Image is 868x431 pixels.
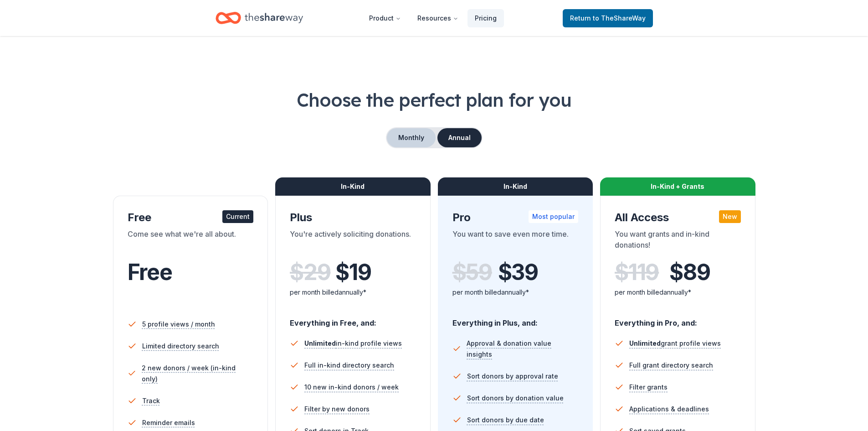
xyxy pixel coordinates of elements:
[629,360,713,371] span: Full grant directory search
[452,228,579,254] div: You want to save even more time.
[452,210,579,225] div: Pro
[142,363,253,384] span: 2 new donors / week (in-kind only)
[410,9,466,27] button: Resources
[593,14,646,22] span: to TheShareWay
[216,7,303,29] a: Home
[304,382,399,393] span: 10 new in-kind donors / week
[669,260,710,285] span: $ 89
[438,177,593,196] div: In-Kind
[615,210,741,225] div: All Access
[467,393,564,404] span: Sort donors by donation value
[498,260,538,285] span: $ 39
[629,382,668,393] span: Filter grants
[467,338,578,360] span: Approval & donation value insights
[452,310,579,329] div: Everything in Plus, and:
[600,177,755,196] div: In-Kind + Grants
[467,9,504,27] a: Pricing
[629,404,709,415] span: Applications & deadlines
[290,210,416,225] div: Plus
[615,228,741,254] div: You want grants and in-kind donations!
[629,339,721,347] span: grant profile views
[719,210,741,223] div: New
[128,259,172,286] span: Free
[362,7,504,29] nav: Main
[275,177,431,196] div: In-Kind
[290,228,416,254] div: You're actively soliciting donations.
[128,228,254,254] div: Come see what we're all about.
[615,287,741,298] div: per month billed annually*
[36,87,832,113] h1: Choose the perfect plan for you
[304,339,336,347] span: Unlimited
[570,13,646,24] span: Return
[335,260,371,285] span: $ 19
[467,371,558,382] span: Sort donors by approval rate
[222,210,253,223] div: Current
[290,287,416,298] div: per month billed annually*
[142,319,215,330] span: 5 profile views / month
[142,417,195,428] span: Reminder emails
[304,360,394,371] span: Full in-kind directory search
[467,415,544,426] span: Sort donors by due date
[563,9,653,27] a: Returnto TheShareWay
[290,310,416,329] div: Everything in Free, and:
[142,395,160,406] span: Track
[615,310,741,329] div: Everything in Pro, and:
[128,210,254,225] div: Free
[387,128,436,147] button: Monthly
[362,9,408,27] button: Product
[304,339,402,347] span: in-kind profile views
[142,341,219,352] span: Limited directory search
[529,210,578,223] div: Most popular
[304,404,370,415] span: Filter by new donors
[629,339,661,347] span: Unlimited
[452,287,579,298] div: per month billed annually*
[437,128,482,147] button: Annual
